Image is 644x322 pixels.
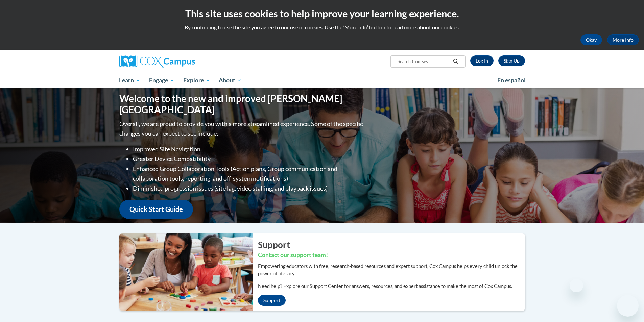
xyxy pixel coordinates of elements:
[179,73,215,88] a: Explore
[119,76,140,84] span: Learn
[133,183,364,193] li: Diminished progression issues (site lag, video stalling, and playback issues)
[219,76,242,84] span: About
[607,34,639,45] a: More Info
[570,279,583,292] iframe: Close message
[115,73,145,88] a: Learn
[109,73,535,88] div: Main menu
[580,34,602,45] button: Okay
[258,239,525,251] h2: Support
[497,77,526,84] span: En español
[149,76,174,84] span: Engage
[397,57,451,66] input: Search Courses
[617,295,639,317] iframe: Button to launch messaging window
[119,200,193,219] a: Quick Start Guide
[258,251,525,259] h3: Contact our support team!
[258,282,525,290] p: Need help? Explore our Support Center for answers, resources, and expert assistance to make the m...
[214,73,246,88] a: About
[145,73,179,88] a: Engage
[119,93,364,116] h1: Welcome to the new and improved [PERSON_NAME][GEOGRAPHIC_DATA]
[493,73,530,88] a: En español
[133,154,364,164] li: Greater Device Compatibility
[498,55,525,66] a: Register
[119,55,195,68] img: Cox Campus
[133,144,364,154] li: Improved Site Navigation
[5,24,639,31] p: By continuing to use the site you agree to our use of cookies. Use the ‘More info’ button to read...
[258,295,286,306] a: Support
[133,164,364,183] li: Enhanced Group Collaboration Tools (Action plans, Group communication and collaboration tools, re...
[258,263,525,277] p: Empowering educators with free, research-based resources and expert support, Cox Campus helps eve...
[5,7,639,20] h2: This site uses cookies to help improve your learning experience.
[451,57,461,66] button: Search
[470,55,494,66] a: Log In
[119,119,364,139] p: Overall, we are proud to provide you with a more streamlined experience. Some of the specific cha...
[114,233,253,311] img: ...
[183,76,210,84] span: Explore
[119,55,248,68] a: Cox Campus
